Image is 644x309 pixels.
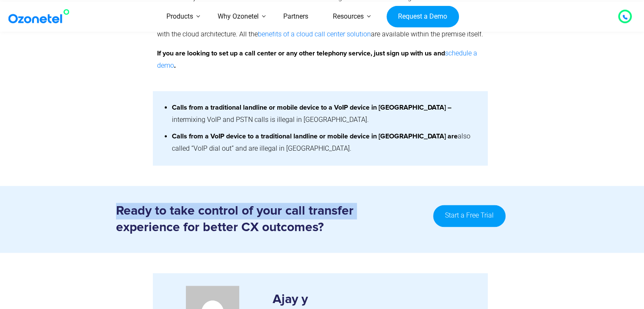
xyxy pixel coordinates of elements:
[433,205,505,227] a: Start a Free Trial
[172,133,458,140] strong: Calls from a VoIP device to a traditional landline or mobile device in [GEOGRAPHIC_DATA] are
[157,49,477,69] a: schedule a demo
[258,30,371,38] a: benefits of a cloud call center solution
[271,2,321,32] a: Partners
[387,6,459,28] a: Request a Demo
[154,2,205,32] a: Products
[273,286,475,305] h3: Ajay y
[172,104,451,111] strong: Calls from a traditional landline or mobile device to a VoIP device in [GEOGRAPHIC_DATA] –
[205,2,271,32] a: Why Ozonetel
[321,2,376,32] a: Resources
[157,50,477,69] strong: If you are looking to set up a call center or any other telephony service, just sign up with us a...
[172,99,480,128] li: intermixing VoIP and PSTN calls is illegal in [GEOGRAPHIC_DATA].
[116,203,425,236] h3: Ready to take control of your call transfer experience for better CX outcomes?
[172,128,480,157] li: also called “VoIP dial out” and are illegal in [GEOGRAPHIC_DATA].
